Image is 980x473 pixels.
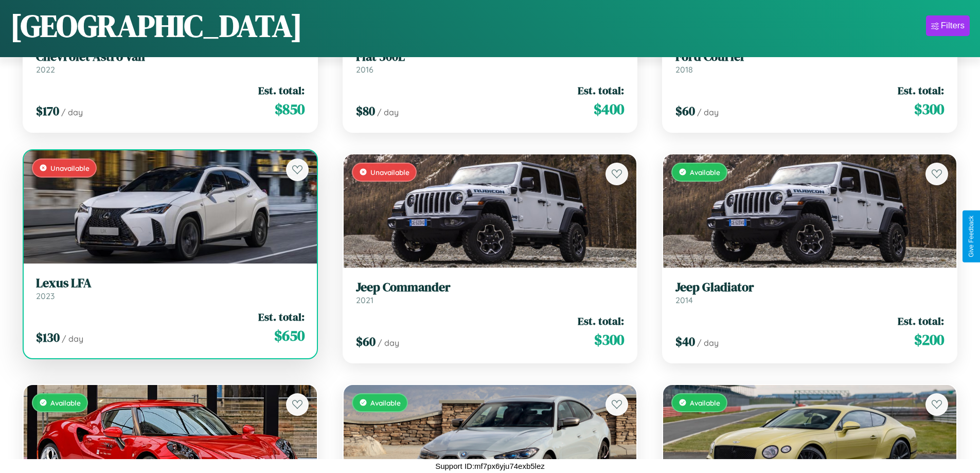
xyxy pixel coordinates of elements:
[36,49,305,64] h3: Chevrolet Astro Van
[675,280,944,305] a: Jeep Gladiator2014
[697,338,719,348] span: / day
[690,398,720,407] span: Available
[377,107,399,117] span: / day
[36,102,59,119] span: $ 170
[356,333,376,350] span: $ 60
[356,295,373,305] span: 2021
[36,276,305,301] a: Lexus LFA2023
[274,325,305,346] span: $ 650
[50,398,81,407] span: Available
[594,329,624,350] span: $ 300
[275,99,305,119] span: $ 850
[675,295,693,305] span: 2014
[941,21,965,31] div: Filters
[697,107,719,117] span: / day
[675,280,944,295] h3: Jeep Gladiator
[675,49,944,64] h3: Ford Courier
[926,15,970,36] button: Filters
[50,164,90,172] span: Unavailable
[898,313,944,328] span: Est. total:
[914,329,944,350] span: $ 200
[36,291,55,301] span: 2023
[258,83,305,98] span: Est. total:
[435,459,545,473] p: Support ID: mf7px6yju74exb5lez
[675,102,695,119] span: $ 60
[356,280,625,295] h3: Jeep Commander
[675,64,693,75] span: 2018
[36,329,60,346] span: $ 130
[370,168,409,177] span: Unavailable
[578,313,624,328] span: Est. total:
[675,333,695,350] span: $ 40
[578,83,624,98] span: Est. total:
[914,99,944,119] span: $ 300
[675,49,944,75] a: Ford Courier2018
[898,83,944,98] span: Est. total:
[356,49,625,75] a: Fiat 500L2016
[36,49,305,75] a: Chevrolet Astro Van2022
[36,64,55,75] span: 2022
[968,216,975,257] div: Give Feedback
[356,49,625,64] h3: Fiat 500L
[10,5,302,47] h1: [GEOGRAPHIC_DATA]
[370,398,401,407] span: Available
[356,64,373,75] span: 2016
[61,107,83,117] span: / day
[356,102,375,119] span: $ 80
[258,309,305,324] span: Est. total:
[594,99,624,119] span: $ 400
[378,338,399,348] span: / day
[690,168,720,177] span: Available
[62,334,83,344] span: / day
[356,280,625,305] a: Jeep Commander2021
[36,276,305,291] h3: Lexus LFA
